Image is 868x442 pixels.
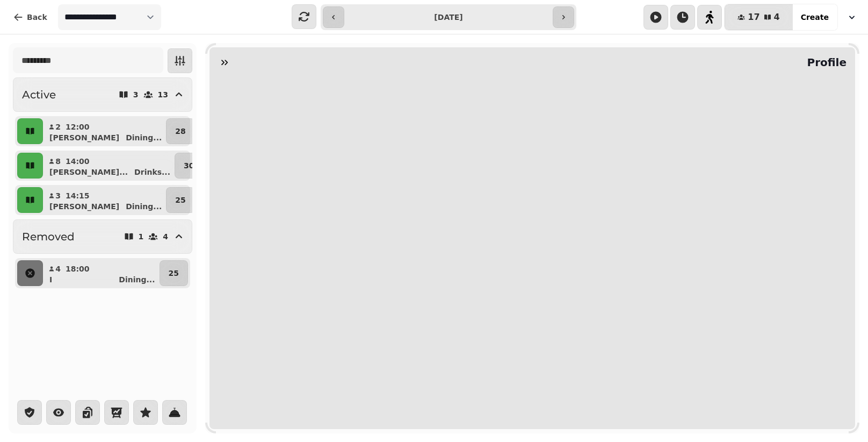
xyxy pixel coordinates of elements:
[49,201,119,212] p: [PERSON_NAME]
[175,153,203,179] button: 30
[725,4,792,30] button: 174
[169,268,179,279] p: 25
[45,153,172,179] button: 814:00[PERSON_NAME]...Drinks...
[801,13,829,21] span: Create
[49,274,52,285] p: I
[4,4,56,30] button: Back
[66,263,90,274] p: 18:00
[55,263,61,274] p: 4
[119,274,155,285] p: Dining ...
[55,122,61,132] p: 2
[166,187,194,213] button: 25
[184,160,194,171] p: 30
[160,260,188,286] button: 25
[175,126,185,137] p: 28
[66,190,90,201] p: 14:15
[27,13,47,21] span: Back
[126,132,162,143] p: Dining ...
[49,132,119,143] p: [PERSON_NAME]
[166,118,194,144] button: 28
[126,201,162,212] p: Dining ...
[13,77,192,112] button: Active313
[45,187,164,213] button: 314:15[PERSON_NAME]Dining...
[158,91,168,98] p: 13
[55,190,61,201] p: 3
[748,13,759,22] span: 17
[45,260,157,286] button: 418:00IDining...
[134,167,170,177] p: Drinks ...
[774,13,780,22] span: 4
[139,233,144,240] p: 1
[802,55,847,70] h2: Profile
[55,156,61,167] p: 8
[163,233,168,240] p: 4
[45,118,164,144] button: 212:00[PERSON_NAME]Dining...
[66,122,90,132] p: 12:00
[66,156,90,167] p: 14:00
[22,229,75,244] h2: Removed
[22,87,56,102] h2: Active
[49,167,128,177] p: [PERSON_NAME]...
[175,195,185,205] p: 25
[792,4,837,30] button: Create
[133,91,139,98] p: 3
[13,219,192,254] button: Removed14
